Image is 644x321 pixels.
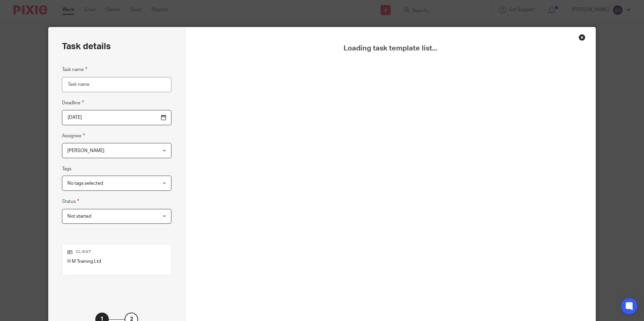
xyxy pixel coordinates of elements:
p: H M Training Ltd [67,258,166,265]
input: Task name [62,77,171,92]
label: Task name [62,66,87,73]
input: Pick a date [62,110,171,125]
h2: Task details [62,41,111,52]
span: Loading task template list... [202,44,578,53]
div: Close this dialog window [579,34,585,41]
label: Assignee [62,132,85,140]
span: Not started [67,214,91,219]
label: Status [62,198,79,205]
p: Client [67,249,166,255]
label: Deadline [62,99,84,107]
span: [PERSON_NAME] [67,148,104,153]
span: No tags selected [67,181,103,186]
label: Tags [62,166,71,172]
